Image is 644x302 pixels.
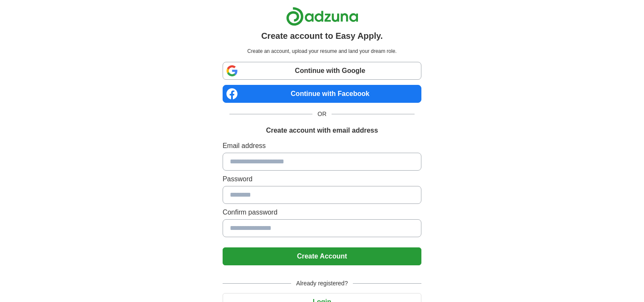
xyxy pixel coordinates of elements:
[223,62,421,80] a: Continue with Google
[224,47,420,55] p: Create an account, upload your resume and land your dream role.
[223,247,421,265] button: Create Account
[261,29,383,42] h1: Create account to Easy Apply.
[291,279,353,288] span: Already registered?
[223,141,421,151] label: Email address
[266,125,378,136] h1: Create account with email address
[223,207,421,218] label: Confirm password
[223,85,421,103] a: Continue with Facebook
[286,7,358,26] img: Adzuna logo
[223,174,421,184] label: Password
[312,110,332,119] span: OR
